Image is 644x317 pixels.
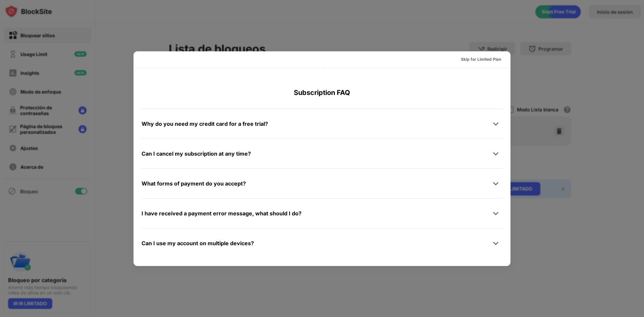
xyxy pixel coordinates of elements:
[142,76,502,109] div: Subscription FAQ
[142,179,246,189] div: What forms of payment do you accept?
[142,209,302,218] div: I have received a payment error message, what should I do?
[142,239,254,248] div: Can I use my account on multiple devices?
[142,119,268,129] div: Why do you need my credit card for a free trial?
[142,149,251,159] div: Can I cancel my subscription at any time?
[461,56,501,63] div: Skip for Limited Plan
